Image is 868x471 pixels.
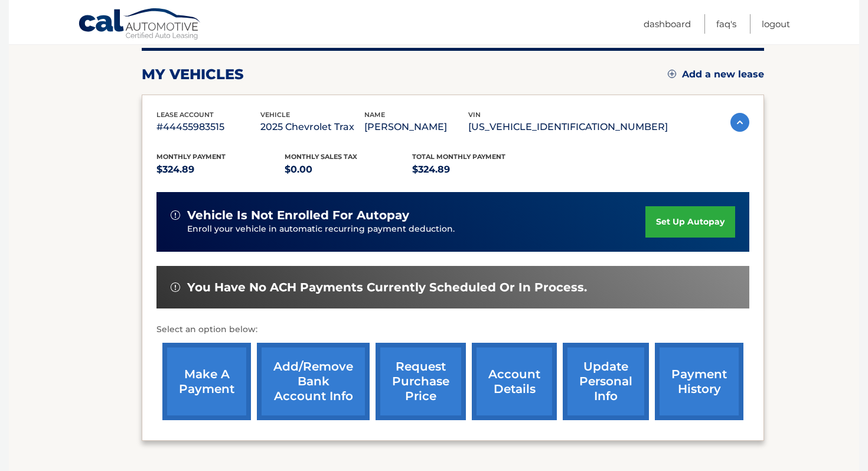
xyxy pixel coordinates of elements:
[472,343,557,420] a: account details
[156,152,226,161] span: Monthly Payment
[645,206,735,238] a: set up autopay
[762,14,790,34] a: Logout
[171,282,180,292] img: alert-white.svg
[364,119,468,135] p: [PERSON_NAME]
[730,113,749,132] img: accordion-active.svg
[563,343,649,420] a: update personal info
[171,210,180,220] img: alert-white.svg
[156,161,285,178] p: $324.89
[260,111,290,119] span: vehicle
[716,14,736,34] a: FAQ's
[187,208,409,223] span: vehicle is not enrolled for autopay
[412,152,505,161] span: Total Monthly Payment
[668,70,676,78] img: add.svg
[260,119,364,135] p: 2025 Chevrolet Trax
[668,69,764,80] a: Add a new lease
[187,223,645,236] p: Enroll your vehicle in automatic recurring payment deduction.
[187,280,587,295] span: You have no ACH payments currently scheduled or in process.
[285,161,413,178] p: $0.00
[364,111,385,119] span: name
[257,343,370,420] a: Add/Remove bank account info
[655,343,743,420] a: payment history
[376,343,466,420] a: request purchase price
[142,66,244,83] h2: my vehicles
[412,161,540,178] p: $324.89
[162,343,251,420] a: make a payment
[468,111,481,119] span: vin
[468,119,668,135] p: [US_VEHICLE_IDENTIFICATION_NUMBER]
[644,14,691,34] a: Dashboard
[156,323,749,337] p: Select an option below:
[156,111,214,119] span: lease account
[156,119,260,135] p: #44455983515
[285,152,357,161] span: Monthly sales Tax
[78,8,202,42] a: Cal Automotive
